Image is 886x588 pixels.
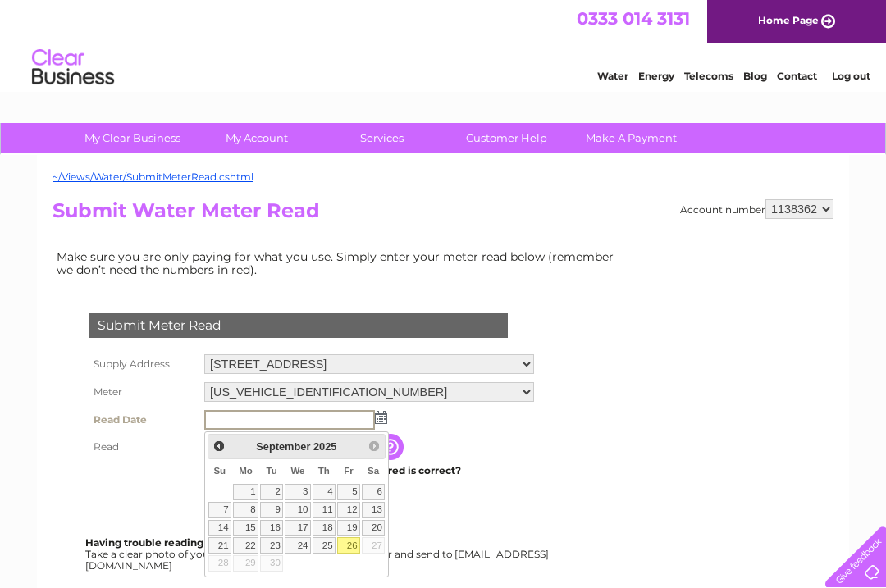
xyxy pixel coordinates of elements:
[85,406,200,434] th: Read Date
[337,484,360,500] a: 5
[31,43,115,93] img: logo.png
[362,502,385,518] a: 13
[597,70,628,82] a: Water
[233,537,258,554] a: 22
[344,466,354,476] span: Friday
[285,484,311,500] a: 3
[285,537,311,554] a: 24
[208,502,231,518] a: 7
[85,536,269,549] b: Having trouble reading your meter?
[285,502,311,518] a: 10
[285,520,311,536] a: 17
[53,171,253,183] a: ~/Views/Water/SubmitMeterRead.cshtml
[684,70,733,82] a: Telecoms
[239,466,253,476] span: Monday
[290,466,304,476] span: Wednesday
[368,466,379,476] span: Saturday
[337,520,360,536] a: 19
[680,199,833,219] div: Account number
[260,502,283,518] a: 9
[233,502,258,518] a: 8
[313,520,336,536] a: 18
[260,484,283,500] a: 2
[362,484,385,500] a: 6
[89,313,508,338] div: Submit Meter Read
[57,9,832,80] div: Clear Business is a trading name of Verastar Limited (registered in [GEOGRAPHIC_DATA] No. 3667643...
[233,484,258,500] a: 1
[564,123,699,153] a: Make A Payment
[313,484,336,500] a: 4
[85,378,200,406] th: Meter
[190,123,325,153] a: My Account
[65,123,200,153] a: My Clear Business
[210,436,229,455] a: Prev
[577,8,690,29] a: 0333 014 3131
[260,520,283,536] a: 16
[375,411,387,424] img: ...
[318,466,330,476] span: Thursday
[256,440,310,453] span: September
[638,70,674,82] a: Energy
[53,246,627,280] td: Make sure you are only paying for what you use. Simply enter your meter read below (remember we d...
[362,520,385,536] a: 20
[313,537,336,554] a: 25
[200,460,538,481] td: Are you sure the read you have entered is correct?
[85,350,200,378] th: Supply Address
[53,199,833,230] h2: Submit Water Meter Read
[337,537,360,554] a: 26
[313,502,336,518] a: 11
[233,520,258,536] a: 15
[85,537,551,571] div: Take a clear photo of your readings, tell us which supply it's for and send to [EMAIL_ADDRESS][DO...
[260,537,283,554] a: 23
[266,466,276,476] span: Tuesday
[208,520,231,536] a: 14
[377,434,407,460] input: Information
[337,502,360,518] a: 12
[832,70,870,82] a: Log out
[743,70,767,82] a: Blog
[439,123,574,153] a: Customer Help
[212,440,226,453] span: Prev
[213,466,226,476] span: Sunday
[777,70,817,82] a: Contact
[85,434,200,460] th: Read
[208,537,231,554] a: 21
[313,440,336,453] span: 2025
[314,123,450,153] a: Services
